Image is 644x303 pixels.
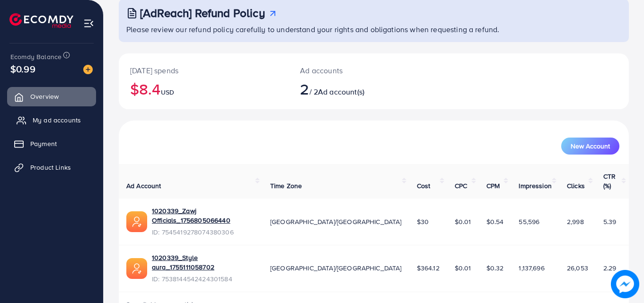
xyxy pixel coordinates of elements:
[603,172,616,190] span: CTR (%)
[300,78,309,100] span: 2
[300,80,405,98] h2: / 2
[519,181,552,190] span: Impression
[83,65,93,74] img: image
[270,181,302,190] span: Time Zone
[417,181,431,190] span: Cost
[126,258,147,279] img: ic-ads-acc.e4c84228.svg
[140,6,265,20] h3: [AdReach] Refund Policy
[603,217,617,226] span: 5.39
[33,115,81,125] span: My ad accounts
[152,227,255,237] span: ID: 7545419278074380306
[7,87,96,106] a: Overview
[603,263,617,273] span: 2.29
[152,253,255,272] a: 1020339_Style aura_1755111058702
[519,263,544,273] span: 1,137,696
[30,92,59,101] span: Overview
[270,217,402,226] span: [GEOGRAPHIC_DATA]/[GEOGRAPHIC_DATA]
[318,87,364,97] span: Ad account(s)
[486,181,500,190] span: CPM
[567,263,588,273] span: 26,053
[152,206,255,225] a: 1020339_Zawj Officials_1756805066440
[7,111,96,130] a: My ad accounts
[126,181,161,190] span: Ad Account
[561,138,619,155] button: New Account
[130,65,277,76] p: [DATE] spends
[519,217,539,226] span: 55,596
[9,13,73,28] img: logo
[455,217,471,226] span: $0.01
[567,181,585,190] span: Clicks
[486,217,504,226] span: $0.54
[152,274,255,284] span: ID: 7538144542424301584
[611,270,639,298] img: image
[417,217,429,226] span: $30
[10,62,35,76] span: $0.99
[455,263,471,273] span: $0.01
[300,65,405,76] p: Ad accounts
[455,181,467,190] span: CPC
[417,263,440,273] span: $364.12
[567,217,584,226] span: 2,998
[83,18,94,29] img: menu
[30,163,71,172] span: Product Links
[270,263,402,273] span: [GEOGRAPHIC_DATA]/[GEOGRAPHIC_DATA]
[126,211,147,232] img: ic-ads-acc.e4c84228.svg
[486,263,504,273] span: $0.32
[7,134,96,153] a: Payment
[130,80,277,98] h2: $8.4
[161,87,174,97] span: USD
[126,24,623,35] p: Please review our refund policy carefully to understand your rights and obligations when requesti...
[10,52,62,61] span: Ecomdy Balance
[7,158,96,177] a: Product Links
[30,139,57,148] span: Payment
[571,143,610,149] span: New Account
